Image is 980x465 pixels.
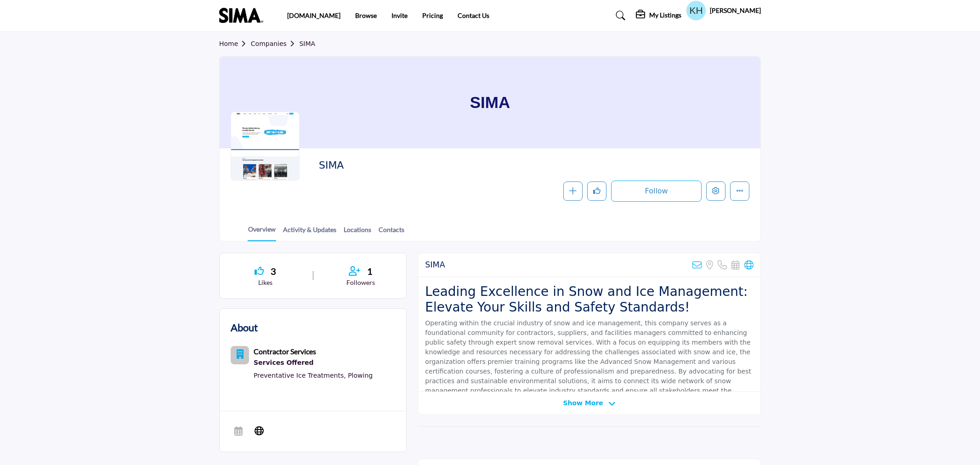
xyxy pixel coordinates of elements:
h2: SIMA [319,159,572,171]
a: [DOMAIN_NAME] [287,11,340,19]
a: SIMA [299,40,315,47]
button: Like [587,181,606,201]
button: Show hide supplier dropdown [686,0,706,21]
b: Contractor Services [254,347,316,356]
a: Activity & Updates [283,225,337,241]
a: Locations [343,225,372,241]
h1: SIMA [470,57,510,148]
h2: SIMA [425,260,445,270]
button: More details [730,181,749,201]
a: Preventative Ice Treatments, [254,372,346,379]
img: site Logo [219,8,268,23]
a: Browse [355,11,377,19]
a: Pricing [422,11,443,19]
a: Search [607,8,631,23]
a: Contacts [378,225,405,241]
h2: Leading Excellence in Snow and Ice Management: Elevate Your Skills and Safety Standards! [425,284,753,315]
h5: My Listings [649,11,681,19]
button: Follow [611,181,702,202]
a: Contact Us [458,11,489,19]
div: My Listings [636,10,681,21]
a: Plowing [348,372,373,379]
a: Overview [248,224,276,241]
span: 1 [367,264,373,278]
p: Likes [231,278,300,287]
button: Category Icon [231,346,249,364]
a: Services Offered [254,357,373,369]
p: Followers [326,278,396,287]
a: Companies [251,40,300,47]
span: 3 [271,264,276,278]
h2: About [231,320,258,335]
a: Contractor Services [254,348,316,356]
a: Invite [391,11,408,19]
a: Home [219,40,251,47]
div: Services Offered refers to the specific products, assistance, or expertise a business provides to... [254,357,373,369]
p: Operating within the crucial industry of snow and ice management, this company serves as a founda... [425,318,753,405]
span: Show More [563,398,603,408]
h5: [PERSON_NAME] [710,6,761,15]
button: Edit company [706,181,725,201]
